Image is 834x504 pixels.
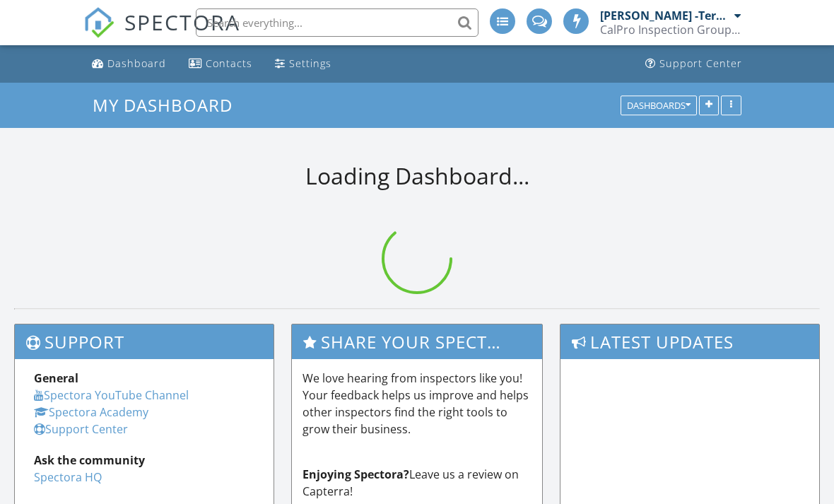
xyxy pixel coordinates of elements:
button: Dashboards [621,95,697,115]
div: Dashboard [107,57,166,70]
img: The Best Home Inspection Software - Spectora [83,7,114,38]
div: Contacts [206,57,252,70]
strong: General [34,370,78,386]
h3: Support [15,324,274,359]
p: We love hearing from inspectors like you! Your feedback helps us improve and helps other inspecto... [303,370,531,438]
input: Search everything... [196,8,478,37]
div: Support Center [659,57,742,70]
span: SPECTORA [124,7,240,37]
strong: Enjoying Spectora? [303,467,409,482]
div: Dashboards [627,100,691,110]
h3: Share Your Spectora Experience [292,324,542,359]
a: Spectora Academy [34,404,148,420]
div: Settings [289,57,331,70]
a: Dashboard [86,51,172,77]
a: Settings [269,51,337,77]
h3: Latest Updates [560,324,819,359]
div: Ask the community [34,452,254,469]
a: SPECTORA [83,19,240,49]
p: Leave us a review on Capterra! [303,466,531,500]
a: Spectora HQ [34,469,102,485]
div: [PERSON_NAME] -Termite [600,8,731,23]
a: Support Center [34,421,128,437]
a: Support Center [640,51,748,77]
a: My Dashboard [93,93,245,117]
a: Spectora YouTube Channel [34,387,189,403]
a: Contacts [183,51,258,77]
div: CalPro Inspection Group Sac [600,23,741,37]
